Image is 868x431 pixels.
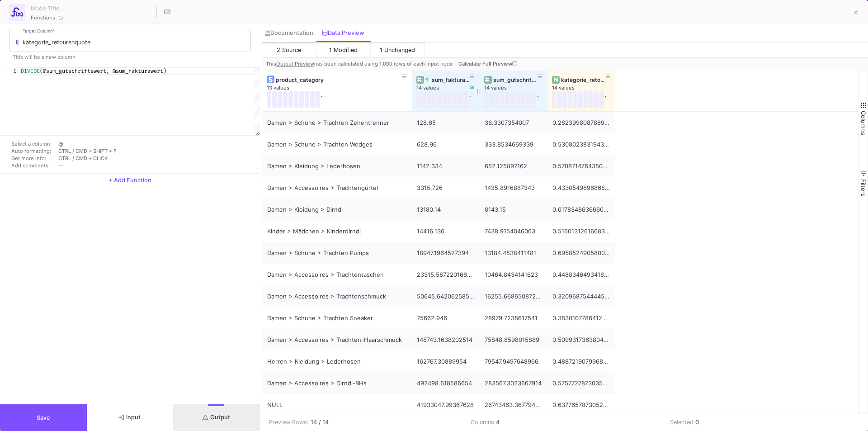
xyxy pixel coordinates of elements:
span: -- [58,162,63,169]
div: 10464.8434141623 [485,264,542,285]
div: Damen > Schuhe > Trachten Sneaker [267,308,407,329]
span: Functions [31,14,55,21]
div: 128.65 [417,112,475,133]
td: Selected: [663,413,863,431]
img: function-ui.svg [11,6,23,18]
span: 1 Unchanged [380,47,415,53]
div: 0.6958524905800447 [552,242,610,264]
div: 0.5160131261668384 [552,221,610,242]
div: Herren > Kleidung > Lederhosen [267,351,407,372]
div: 283567.3023667914 [485,373,542,394]
div: . [469,91,471,108]
div: 1142.334 [417,156,475,177]
span: Calculate Full Preview [458,61,519,67]
div: 50645.64206258581 [417,286,475,307]
div: 14 values [416,85,484,91]
div: 333.8534669339 [485,134,542,155]
div: 0.6377657873052189 [552,394,610,416]
span: @ [58,141,63,147]
div: . [537,91,538,108]
span: Filters [860,179,867,197]
div: 13184.4538411481 [485,242,542,264]
td: Add comments: [9,162,56,169]
span: Output [203,414,230,421]
div: 28979.7238617541 [485,308,542,329]
div: 13 values [267,85,407,91]
div: 628.96 [417,134,475,155]
div: 1435.8916887343 [485,177,542,199]
button: Output [173,404,260,431]
b: / 14 [319,418,329,426]
div: 36.3307354007 [485,112,542,133]
div: 26743463.367794484 [485,394,542,416]
div: product_category [276,76,402,83]
button: Input [87,404,174,431]
div: 8143.15 [485,199,542,220]
div: 3315.726 [417,177,475,199]
b: 14 [311,418,317,426]
span: + Add Function [108,177,151,184]
u: Output Preview [276,61,314,67]
img: columns.svg [14,40,20,46]
div: 41933047.99367628 [417,394,475,416]
div: Damen > Accessoires > Trachtengürtel [267,177,407,199]
div: 0.32096875444453865 [552,286,610,307]
button: 2 Source [262,42,316,57]
span: CTRL / CMD + CLICK [58,155,108,161]
td: Get more info: [9,155,56,162]
div: 0.6178348636660915 [552,199,610,220]
td: Select a column: [9,140,56,147]
div: 13180.14 [417,199,475,220]
span: 1 Modified [329,47,358,53]
b: 4 [496,419,500,426]
span: DIVIDE [21,67,40,75]
div: 18947.1964527394 [417,242,475,264]
div: 75848.8598015889 [485,329,542,350]
div: 0.4488346493418346 [552,264,610,285]
div: Damen > Kleidung > Lederhosen [267,156,407,177]
div: Documentation [265,29,313,37]
div: 23315.587220166297 [417,264,475,285]
div: 79547.9497648966 [485,351,542,372]
div: Kinder > Mädchen > Kinderdirndl [267,221,407,242]
div: sum_gutschriftswert [493,76,538,83]
button: 1 Modified [316,42,371,57]
p: This will be a new column [9,53,251,61]
div: 0.5099317363804929 [552,329,610,350]
div: Damen > Accessoires > Trachtentaschen [267,264,407,285]
div: sum_fakturawert [425,76,470,83]
div: 0.5757727873035615 [552,373,610,394]
span: CTRL / CMD + SHIFT + F [58,148,117,154]
div: 7438.9154046063 [485,221,542,242]
td: Columns: [464,413,663,431]
div: 652.125897162 [485,156,542,177]
span: 2 Source [277,47,301,53]
div: 492498.618586654 [417,373,475,394]
div: Damen > Schuhe > Trachten Zehentrenner [267,112,407,133]
span: Input [118,414,141,421]
span: Columns [860,111,867,135]
button: Calculate Full Preview [457,57,521,71]
div: This has been calculated using 1,000 rows of each input node [266,60,455,67]
div: 0.48872190799685467 [552,351,610,372]
span: Save [37,414,50,421]
div: NULL [267,394,407,416]
div: Damen > Accessoires > Trachtenschmuck [267,286,407,307]
span: (@sum_gutschriftswert, @sum_fakturawert) [40,67,166,75]
div: 16255.668650872103 [485,286,542,307]
div: . [605,91,606,108]
div: 0.38301077864129296 [552,308,610,329]
div: 0.5308023831943207 [552,134,610,155]
div: Damen > Accessoires > Dirndl-BHs [267,373,407,394]
div: kategorie_retourenquote [561,76,606,83]
div: . [321,91,322,108]
div: 0.2823998087889623 [552,112,610,133]
div: 75662.946 [417,308,475,329]
div: 14 values [484,85,552,91]
div: Preview Rows: [269,418,309,426]
button: 1 Unchanged [371,42,425,57]
b: 0 [695,419,699,426]
button: Hotkeys List [158,3,176,21]
div: Damen > Kleidung > Dirndl [267,199,407,220]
